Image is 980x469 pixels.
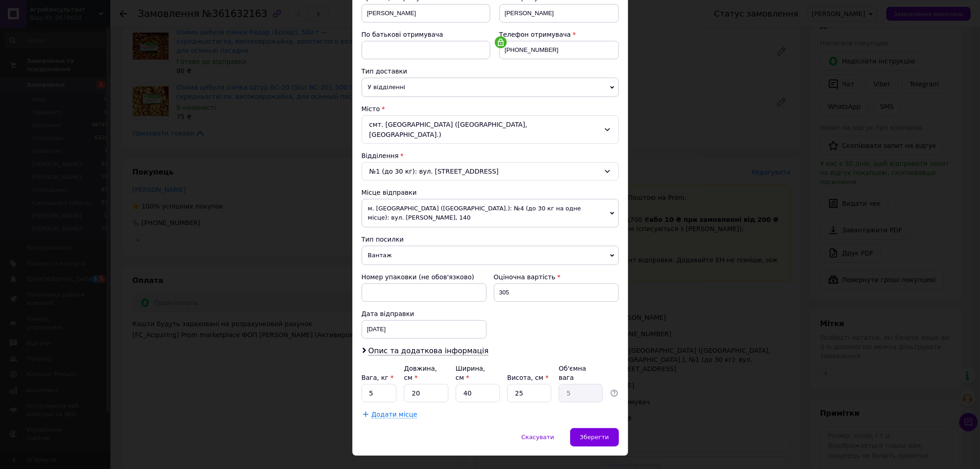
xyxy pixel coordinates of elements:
[372,411,418,418] span: Додати місце
[499,41,619,59] input: +380
[580,434,609,441] span: Зберегти
[362,78,619,97] span: У відділенні
[494,272,619,282] div: Оціночна вартість
[507,374,549,381] label: Висота, см
[362,151,619,160] div: Відділення
[362,246,619,265] span: Вантаж
[362,189,417,196] span: Місце відправки
[456,365,485,381] label: Ширина, см
[362,115,619,144] div: смт. [GEOGRAPHIC_DATA] ([GEOGRAPHIC_DATA], [GEOGRAPHIC_DATA].)
[362,272,487,282] div: Номер упаковки (не обов'язково)
[362,236,404,243] span: Тип посилки
[362,309,487,318] div: Дата відправки
[362,162,619,181] div: №1 (до 30 кг): вул. [STREET_ADDRESS]
[368,346,489,356] span: Опис та додаткова інформація
[521,434,554,441] span: Скасувати
[362,199,619,227] span: м. [GEOGRAPHIC_DATA] ([GEOGRAPHIC_DATA].): №4 (до 30 кг на одне місце): вул. [PERSON_NAME], 140
[362,68,408,75] span: Тип доставки
[362,374,394,381] label: Вага, кг
[559,364,603,382] div: Об'ємна вага
[499,31,571,38] span: Телефон отримувача
[362,31,443,38] span: По батькові отримувача
[362,104,619,113] div: Місто
[404,365,437,381] label: Довжина, см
